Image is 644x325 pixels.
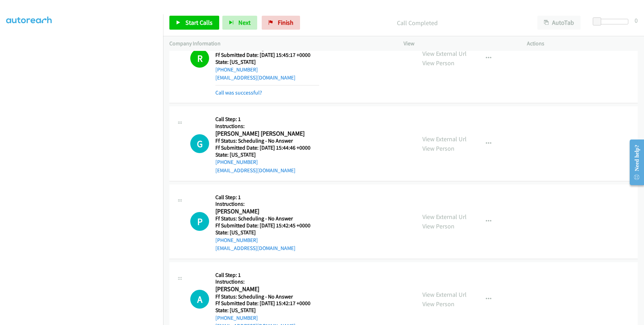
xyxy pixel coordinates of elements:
a: View External Url [422,290,467,298]
a: [EMAIL_ADDRESS][DOMAIN_NAME] [215,167,296,174]
a: View Person [422,144,454,152]
p: Call Completed [309,18,525,28]
h5: Ff Submitted Date: [DATE] 15:42:17 +0000 [215,300,319,307]
a: View Person [422,300,454,308]
h5: Call Step: 1 [215,272,319,279]
a: View External Url [422,213,467,221]
h5: Ff Status: Scheduling - No Answer [215,137,319,144]
h5: Ff Submitted Date: [DATE] 15:45:17 +0000 [215,52,319,59]
a: View External Url [422,50,467,58]
a: [PHONE_NUMBER] [215,315,258,321]
h5: Call Step: 1 [215,194,319,201]
h5: State: [US_STATE] [215,229,319,236]
a: [PHONE_NUMBER] [215,66,258,73]
p: Company Information [169,39,391,48]
h1: A [190,290,209,309]
h5: State: [US_STATE] [215,59,319,66]
button: Next [222,16,257,30]
div: The call is yet to be attempted [190,134,209,153]
h5: Instructions: [215,278,319,285]
div: The call is yet to be attempted [190,212,209,231]
h1: R [190,49,209,68]
a: View Person [422,222,454,230]
p: View [404,39,514,48]
button: AutoTab [537,16,581,30]
a: View External Url [422,135,467,143]
div: 0 [635,16,638,25]
h1: G [190,134,209,153]
h5: Instructions: [215,123,319,130]
a: [EMAIL_ADDRESS][DOMAIN_NAME] [215,74,296,81]
a: Call was successful? [215,89,262,96]
h5: Ff Status: Scheduling - No Answer [215,215,319,222]
span: Finish [278,18,293,27]
h5: Ff Status: Scheduling - No Answer [215,293,319,300]
a: Finish [262,16,300,30]
h5: State: [US_STATE] [215,151,319,158]
span: Start Calls [185,18,213,27]
iframe: Resource Center [624,135,644,190]
h5: Instructions: [215,201,319,207]
h5: Ff Submitted Date: [DATE] 15:44:46 +0000 [215,144,319,151]
h1: P [190,212,209,231]
div: The call is yet to be attempted [190,290,209,309]
a: View Person [422,59,454,67]
h2: [PERSON_NAME] [215,207,319,216]
h2: [PERSON_NAME] [215,285,319,293]
a: [EMAIL_ADDRESS][DOMAIN_NAME] [215,245,296,251]
div: Delay between calls (in seconds) [596,19,628,24]
span: Next [238,18,251,27]
a: [PHONE_NUMBER] [215,159,258,165]
h5: Call Step: 1 [215,116,319,123]
a: [PHONE_NUMBER] [215,237,258,243]
h5: State: [US_STATE] [215,307,319,314]
p: Actions [527,39,638,48]
a: Start Calls [169,16,219,30]
h2: [PERSON_NAME] [PERSON_NAME] [215,130,319,138]
h5: Ff Submitted Date: [DATE] 15:42:45 +0000 [215,222,319,229]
